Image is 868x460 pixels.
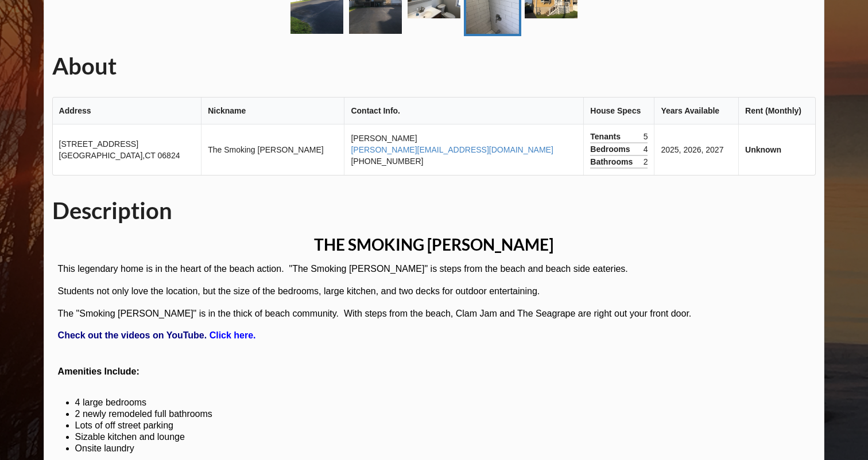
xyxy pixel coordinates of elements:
p: The "Smoking [PERSON_NAME]" is in the thick of beach community. With steps from the beach, Clam J... [58,307,692,321]
span: Bathrooms [590,156,635,167]
p: Students not only love the location, but the size of the bedrooms, large kitchen, and two decks f... [58,285,692,298]
li: Onsite laundry [75,443,212,454]
h1: About [52,52,816,81]
h1: Description [52,196,816,225]
b: Unknown [745,145,781,154]
span: Bedrooms [590,143,633,155]
li: 2 newly remodeled full bathrooms [75,408,212,420]
span: 4 [644,143,648,155]
strong: Amenities Include: [58,367,139,376]
span: [GEOGRAPHIC_DATA] , CT 06824 [59,151,180,160]
span: [STREET_ADDRESS] [59,139,138,149]
li: Sizable kitchen and lounge [75,431,212,443]
li: Lots of off street parking [75,420,212,431]
h1: THE SMOKING [PERSON_NAME] [52,234,816,255]
th: Nickname [201,98,344,124]
span: 2 [644,156,648,167]
td: The Smoking [PERSON_NAME] [201,124,344,175]
li: 4 large bedrooms [75,397,212,408]
p: This legendary home is in the heart of the beach action. "The Smoking [PERSON_NAME]" is steps fro... [58,263,692,276]
td: [PERSON_NAME] [PHONE_NUMBER] [344,124,583,175]
span: Check out the videos on YouTube. [58,330,207,340]
th: Address [53,98,201,124]
th: Years Available [654,98,738,124]
th: Contact Info. [344,98,583,124]
a: Click here. [210,330,256,340]
a: [PERSON_NAME][EMAIL_ADDRESS][DOMAIN_NAME] [351,145,553,154]
th: Rent (Monthly) [738,98,815,124]
th: House Specs [583,98,654,124]
td: 2025, 2026, 2027 [654,124,738,175]
span: 5 [644,131,648,142]
span: Tenants [590,131,623,142]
